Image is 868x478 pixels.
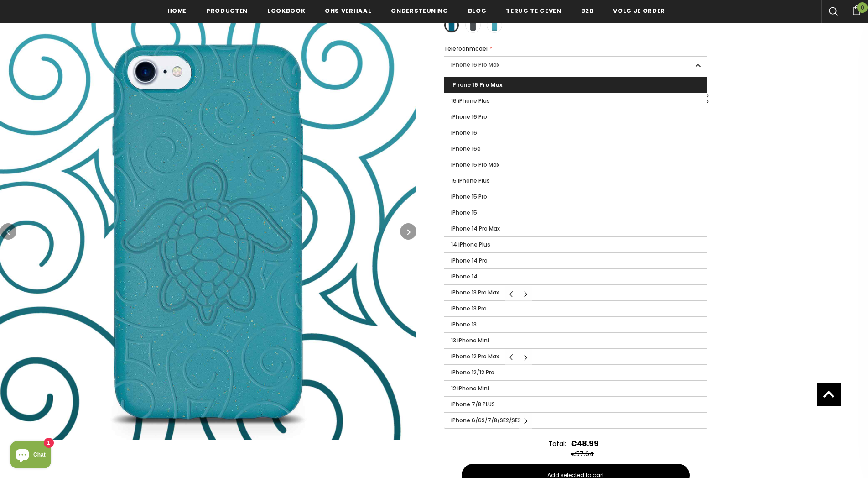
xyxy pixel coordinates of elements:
[451,336,489,344] span: 13 iPhone Mini
[444,56,707,74] label: iPhone 16 Pro Max
[857,2,868,13] span: 0
[451,273,478,280] span: iPhone 14
[581,6,594,15] span: B2B
[451,161,499,168] span: iPhone 15 Pro Max
[845,4,868,15] a: 0
[451,193,487,200] span: iPhone 15 Pro
[451,225,500,232] span: iPhone 14 Pro Max
[451,320,477,328] span: iPhone 13
[451,400,495,408] span: iPhone 7/8 PLUS
[451,113,487,121] span: iPhone 16 Pro
[506,6,561,15] span: Terug te geven
[451,129,477,137] span: iPhone 16
[571,438,599,449] div: €48.99
[444,45,488,53] span: Telefoonmodel
[391,6,448,15] span: ondersteuning
[451,289,499,296] span: iPhone 13 Pro Max
[451,257,488,264] span: iPhone 14 Pro
[451,177,490,184] span: 15 iPhone Plus
[451,416,521,424] span: iPhone 6/6S/7/8/SE2/SE3
[167,6,187,15] span: Home
[451,241,490,248] span: 14 iPhone Plus
[7,441,54,471] inbox-online-store-chat: Shopify online store chat
[613,6,665,15] span: Volg je order
[206,6,248,15] span: Producten
[451,81,502,89] span: iPhone 16 Pro Max
[451,384,489,392] span: 12 iPhone Mini
[451,145,481,152] span: iPhone 16e
[468,6,487,15] span: Blog
[451,97,490,105] span: 16 iPhone Plus
[325,6,371,15] span: Ons verhaal
[267,6,305,15] span: Lookbook
[451,352,499,360] span: iPhone 12 Pro Max
[451,209,477,216] span: iPhone 15
[571,449,601,458] div: €57.64
[451,368,494,376] span: iPhone 12/12 Pro
[451,305,487,312] span: iPhone 13 Pro
[548,439,566,448] div: Total:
